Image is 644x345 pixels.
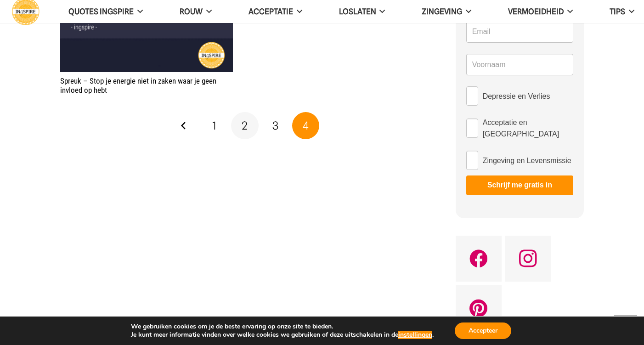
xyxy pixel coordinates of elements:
span: 3 [272,119,278,132]
span: Depressie en Verlies [483,90,550,102]
a: Pagina 2 [231,112,259,140]
a: Instagram [505,236,551,282]
input: Acceptatie en [GEOGRAPHIC_DATA] [466,119,478,138]
p: We gebruiken cookies om je de beste ervaring op onze site te bieden. [131,322,434,331]
span: VERMOEIDHEID [508,7,564,16]
span: 4 [303,119,309,132]
button: instellingen [398,331,432,339]
a: Facebook [456,236,502,282]
button: Accepteer [455,322,511,339]
input: Email [466,21,573,43]
span: Pagina 4 [292,112,320,140]
a: Pagina 1 [201,112,228,140]
a: Spreuk – Stop je energie niet in zaken waar je geen invloed op hebt [60,76,216,95]
input: Zingeving en Levensmissie [466,151,478,170]
span: TIPS [610,7,625,16]
a: Pinterest [456,285,502,331]
span: Zingeving [422,7,462,16]
span: Zingeving en Levensmissie [483,155,571,166]
span: Loslaten [339,7,376,16]
span: 1 [212,119,216,132]
button: Schrijf me gratis in [466,175,573,195]
input: Voornaam [466,54,573,76]
span: Acceptatie en [GEOGRAPHIC_DATA] [483,117,573,140]
span: 2 [242,119,248,132]
p: Je kunt meer informatie vinden over welke cookies we gebruiken of deze uitschakelen in de . [131,331,434,339]
span: QUOTES INGSPIRE [68,7,134,16]
a: Pagina 3 [261,112,289,140]
input: Depressie en Verlies [466,86,478,106]
span: Acceptatie [249,7,293,16]
span: ROUW [180,7,203,16]
a: Terug naar top [614,315,637,338]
